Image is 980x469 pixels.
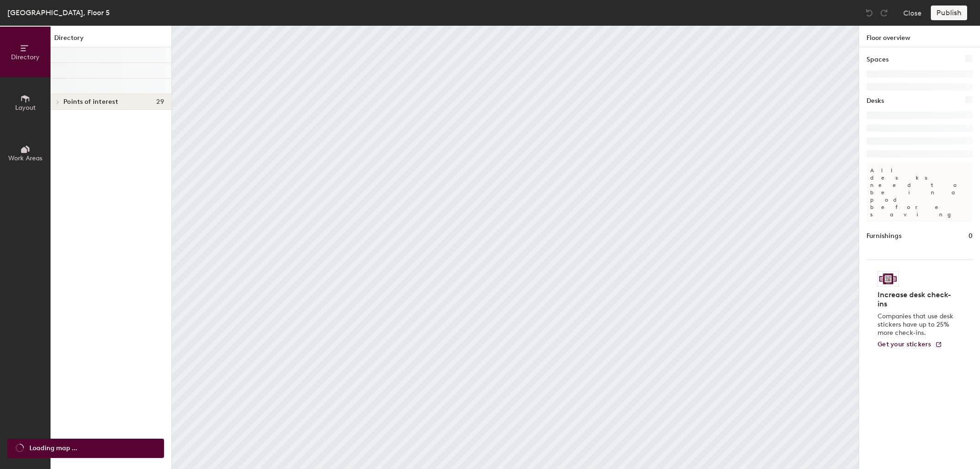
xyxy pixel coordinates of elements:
img: Redo [879,8,889,17]
button: Close [903,6,922,20]
span: Directory [11,53,40,61]
h1: Spaces [867,55,889,65]
span: Get your stickers [878,340,931,348]
div: [GEOGRAPHIC_DATA], Floor 5 [7,7,110,18]
p: Companies that use desk stickers have up to 25% more check-ins. [878,312,956,337]
span: Work Areas [8,154,42,162]
h4: Increase desk check-ins [878,290,956,309]
img: Undo [865,8,874,17]
span: Loading map ... [29,443,77,453]
p: All desks need to be in a pod before saving [867,163,973,222]
a: Get your stickers [878,341,942,349]
span: Points of interest [63,98,118,106]
h1: Floor overview [859,26,980,47]
img: Sticker logo [878,271,899,287]
h1: Directory [51,33,171,47]
h1: Desks [867,96,884,106]
h1: Furnishings [867,231,901,241]
h1: 0 [969,231,973,241]
span: 29 [156,98,164,106]
span: Layout [15,104,36,112]
canvas: Map [172,26,859,469]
